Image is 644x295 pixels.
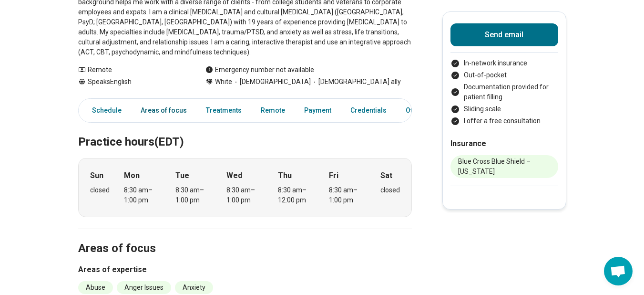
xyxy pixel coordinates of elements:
strong: Sat [380,170,392,181]
div: When does the program meet? [78,158,412,217]
li: Out-of-pocket [450,70,558,80]
span: [DEMOGRAPHIC_DATA] ally [311,77,401,87]
div: 8:30 am – 12:00 pm [278,185,315,205]
li: Sliding scale [450,104,558,114]
strong: Mon [124,170,140,181]
a: Areas of focus [135,101,193,120]
span: White [215,77,232,87]
li: Anxiety [175,281,213,294]
div: Remote [78,65,186,75]
li: Anger Issues [117,281,171,294]
span: [DEMOGRAPHIC_DATA] [232,77,311,87]
div: 8:30 am – 1:00 pm [124,185,161,205]
li: Blue Cross Blue Shield – [US_STATE] [450,155,558,178]
div: 8:30 am – 1:00 pm [329,185,366,205]
div: 8:30 am – 1:00 pm [226,185,263,205]
h3: Areas of expertise [78,264,412,275]
strong: Fri [329,170,338,181]
h2: Areas of focus [78,218,412,257]
a: Open chat [604,257,633,285]
strong: Wed [226,170,242,181]
li: Documentation provided for patient filling [450,82,558,102]
a: Remote [255,101,291,120]
a: Treatments [200,101,247,120]
div: closed [90,185,110,195]
h2: Insurance [450,138,558,149]
a: Credentials [345,101,392,120]
li: I offer a free consultation [450,116,558,126]
div: 8:30 am – 1:00 pm [175,185,212,205]
div: closed [380,185,400,195]
h2: Practice hours (EDT) [78,111,412,150]
a: Payment [298,101,337,120]
strong: Sun [90,170,103,181]
div: Emergency number not available [205,65,314,75]
a: Schedule [81,101,127,120]
strong: Thu [278,170,292,181]
a: Other [400,101,434,120]
button: Send email [450,23,558,46]
ul: Payment options [450,58,558,126]
strong: Tue [175,170,189,181]
div: Speaks English [78,77,186,87]
li: In-network insurance [450,58,558,68]
li: Abuse [78,281,113,294]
